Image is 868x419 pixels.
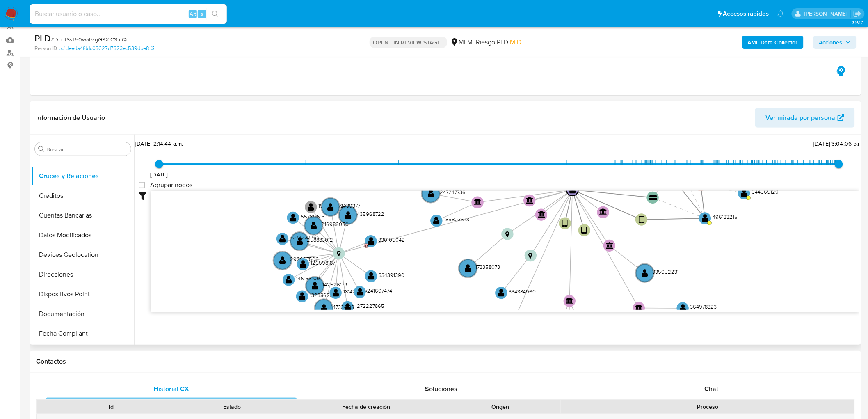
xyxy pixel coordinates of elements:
[356,210,385,218] text: 1435968722
[299,292,306,300] text: 
[38,146,45,152] button: Buscar
[34,32,51,45] b: PLD
[290,255,319,263] text: 292607506
[32,166,134,186] button: Cruces y Relaciones
[296,275,320,282] text: 146135109
[207,8,224,20] button: search-icon
[804,10,850,18] p: elena.palomino@mercadolibre.com.mx
[311,259,336,266] text: 126598187
[46,146,128,153] input: Buscar
[425,384,458,394] span: Soluciones
[566,297,574,304] text: 
[474,198,482,205] text: 
[279,256,286,265] text: 
[444,215,470,223] text: 185803573
[748,36,798,49] b: AML Data Collector
[365,243,368,248] text: D
[814,140,864,148] span: [DATE] 3:04:06 p.m.
[819,36,843,49] span: Acciones
[300,260,307,268] text: 
[368,287,393,294] text: 241607474
[475,263,500,270] text: 173358073
[450,38,473,47] div: MLM
[59,45,154,52] a: bc1deeda4fddc03027d7323ec539dbe8
[526,197,534,204] text: 
[318,202,346,209] text: 1928286714
[321,220,349,228] text: 216986050
[343,288,368,295] text: 181429983
[582,226,587,235] text: 
[852,19,864,26] span: 3.161.2
[755,108,855,128] button: Ver mirada por persona
[510,37,521,47] span: MID
[322,281,347,288] text: 142526179
[57,403,166,411] div: Id
[32,265,134,284] button: Direcciones
[32,245,134,265] button: Devices Geolocation
[600,208,608,215] text: 
[297,237,303,245] text: 
[713,213,738,220] text: 496133215
[702,214,709,222] text: 
[742,36,804,49] button: AML Data Collector
[308,203,315,211] text: 
[723,9,769,18] span: Accesos rápidos
[434,216,440,225] text: 
[153,384,189,394] span: Historial CX
[606,241,614,248] text: 
[379,236,405,243] text: 830105042
[310,291,335,299] text: 132386291
[34,45,57,52] b: Person ID
[151,170,168,179] span: [DATE]
[333,288,339,297] text: 
[639,215,644,224] text: 
[327,203,334,211] text: 
[368,237,375,245] text: 
[357,288,363,296] text: 
[476,38,521,47] span: Riesgo PLD:
[290,234,317,241] text: 707223726
[498,288,505,297] text: 
[368,272,375,280] text: 
[312,282,318,290] text: 
[135,140,183,148] span: [DATE] 2:14:44 a.m.
[190,10,196,18] span: Alt
[465,264,472,272] text: 
[345,211,352,219] text: 
[290,213,297,222] text: 
[355,302,384,309] text: 1272227865
[32,304,134,324] button: Documentación
[642,268,649,277] text: 
[562,219,568,228] text: 
[279,234,286,243] text: 
[32,225,134,245] button: Datos Modificados
[150,181,192,189] span: Agrupar nodos
[529,252,533,259] text: 
[580,185,605,192] text: 1835441715
[509,288,536,295] text: 334384960
[321,304,327,312] text: 
[705,384,719,394] span: Chat
[51,35,133,44] span: # DbnfSsT50walMgG9XlCSmQdu
[32,186,134,206] button: Créditos
[311,221,317,230] text: 
[345,303,351,311] text: 
[32,343,134,363] button: General
[538,211,546,218] text: 
[569,185,576,194] text: 
[653,268,679,275] text: 335652231
[32,284,134,304] button: Dispositivos Point
[680,304,686,312] text: 
[307,236,333,243] text: 258883012
[30,9,227,19] input: Buscar usuario o caso...
[635,304,643,311] text: 
[752,188,779,195] text: 644565129
[32,324,134,343] button: Fecha Compliant
[446,403,555,411] div: Origen
[36,114,105,122] h1: Información de Usuario
[766,108,836,128] span: Ver mirada por persona
[649,195,657,201] text: 
[439,188,466,196] text: 1247247736
[777,10,784,17] a: Notificaciones
[139,182,145,188] input: Agrupar nodos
